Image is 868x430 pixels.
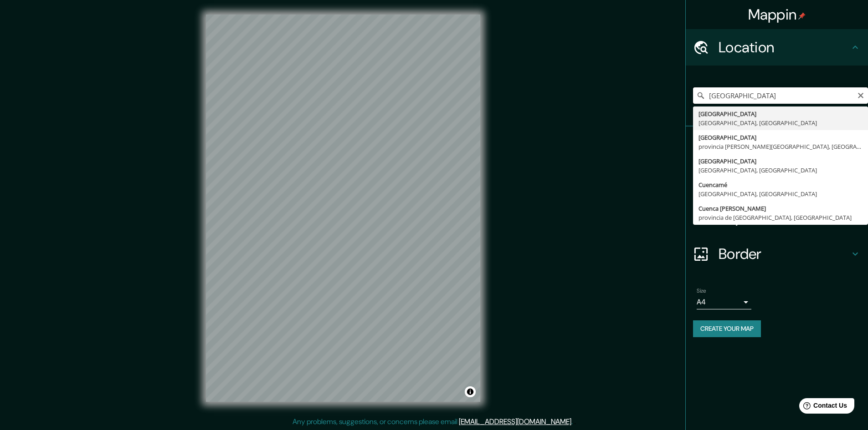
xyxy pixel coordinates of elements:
div: Cuencamé [699,180,863,189]
div: provincia [PERSON_NAME][GEOGRAPHIC_DATA], [GEOGRAPHIC_DATA] [699,142,863,151]
div: Pins [686,126,868,163]
div: [GEOGRAPHIC_DATA], [GEOGRAPHIC_DATA] [699,189,863,198]
div: [GEOGRAPHIC_DATA] [699,157,863,166]
div: Style [686,163,868,199]
h4: Layout [719,208,850,227]
div: . [574,416,576,427]
img: pin-icon.png [798,12,806,20]
button: Clear [857,91,864,99]
div: [GEOGRAPHIC_DATA] [699,109,863,118]
button: Create your map [693,320,761,337]
div: [GEOGRAPHIC_DATA] [699,133,863,142]
div: A4 [697,295,751,309]
h4: Location [719,38,850,56]
div: Layout [686,199,868,236]
button: Toggle attribution [465,386,476,397]
div: [GEOGRAPHIC_DATA], [GEOGRAPHIC_DATA] [699,166,863,175]
div: Location [686,29,868,66]
h4: Border [719,245,850,263]
h4: Mappin [748,5,806,24]
div: . [573,416,574,427]
input: Pick your city or area [693,87,868,104]
div: Cuenca [PERSON_NAME] [699,204,863,213]
div: Border [686,236,868,272]
p: Any problems, suggestions, or concerns please email . [293,416,573,427]
div: provincia de [GEOGRAPHIC_DATA], [GEOGRAPHIC_DATA] [699,213,863,222]
div: [GEOGRAPHIC_DATA], [GEOGRAPHIC_DATA] [699,118,863,127]
a: [EMAIL_ADDRESS][DOMAIN_NAME] [459,417,571,426]
label: Size [697,287,706,295]
iframe: Help widget launcher [787,395,858,420]
canvas: Map [206,15,480,402]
